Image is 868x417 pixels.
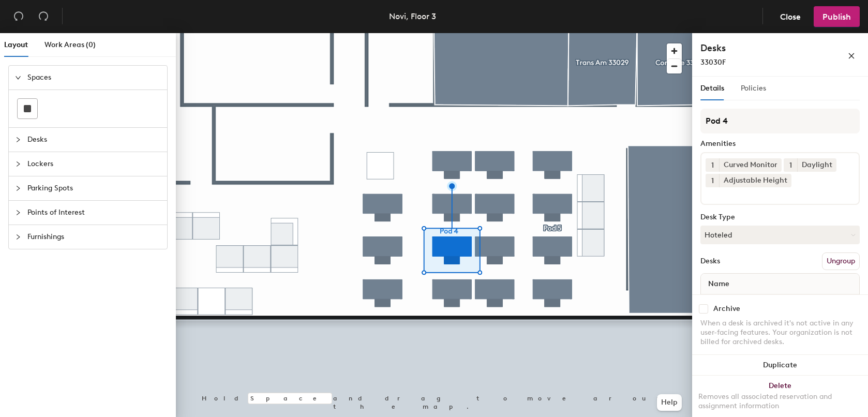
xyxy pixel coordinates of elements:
[741,84,766,93] span: Policies
[692,355,868,376] button: Duplicate
[15,161,21,167] span: collapsed
[848,52,855,59] span: close
[27,225,161,249] span: Furnishings
[27,176,161,200] span: Parking Spots
[15,185,21,191] span: collapsed
[698,392,862,411] div: Removes all associated reservation and assignment information
[8,6,29,27] button: Undo (⌘ + Z)
[719,158,782,172] div: Curved Monitor
[713,305,740,313] div: Archive
[700,226,860,244] button: Hoteled
[33,6,54,27] button: Redo (⌘ + ⇧ + Z)
[15,210,21,216] span: collapsed
[706,158,719,172] button: 1
[700,84,724,93] span: Details
[789,160,792,171] span: 1
[15,137,21,143] span: collapsed
[27,128,161,152] span: Desks
[700,41,814,55] h4: Desks
[771,6,810,27] button: Close
[389,10,436,23] div: Novi, Floor 3
[814,6,860,27] button: Publish
[822,252,860,270] button: Ungroup
[700,257,720,265] div: Desks
[700,319,860,347] div: When a desk is archived it's not active in any user-facing features. Your organization is not bil...
[44,40,96,49] span: Work Areas (0)
[719,174,791,187] div: Adjustable Height
[784,158,797,172] button: 1
[15,75,21,81] span: expanded
[706,174,719,187] button: 1
[15,234,21,240] span: collapsed
[27,152,161,176] span: Lockers
[700,213,860,221] div: Desk Type
[711,175,714,186] span: 1
[780,12,801,22] span: Close
[27,66,161,90] span: Spaces
[700,140,860,148] div: Amenities
[700,58,726,67] span: 33030F
[703,275,735,293] span: Name
[27,201,161,225] span: Points of Interest
[4,40,28,49] span: Layout
[822,12,851,22] span: Publish
[657,394,682,411] button: Help
[13,11,24,21] span: undo
[797,158,836,172] div: Daylight
[711,160,714,171] span: 1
